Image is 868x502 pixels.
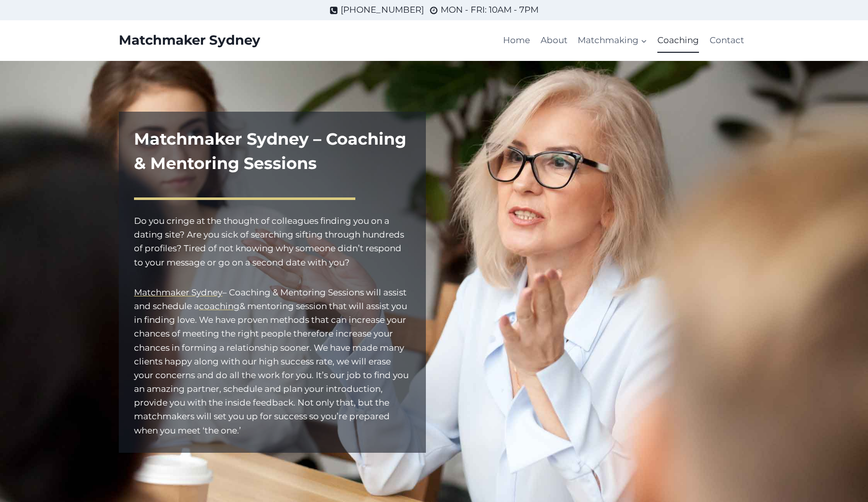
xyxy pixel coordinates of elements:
a: Matchmaking [573,28,652,53]
a: About [536,28,573,53]
nav: Primary Navigation [498,28,749,53]
h1: Matchmaker Sydney – Coaching & Mentoring Sessions [134,127,411,176]
span: [PHONE_NUMBER] [341,3,424,17]
a: Matchmaker Sydney [119,32,260,48]
p: – Coaching & Mentoring Sessions will assist and schedule a & mentoring session that will assist y... [134,286,411,438]
a: coaching [199,301,240,311]
p: Do you cringe at the thought of colleagues finding you on a dating site? Are you sick of searchin... [134,214,411,270]
a: Contact [705,28,749,53]
a: Home [498,28,535,53]
span: Matchmaking [578,34,647,47]
span: MON - FRI: 10AM - 7PM [441,3,539,17]
a: Coaching [652,28,704,53]
a: [PHONE_NUMBER] [329,3,424,17]
a: Matchmaker Sydney [134,287,222,297]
